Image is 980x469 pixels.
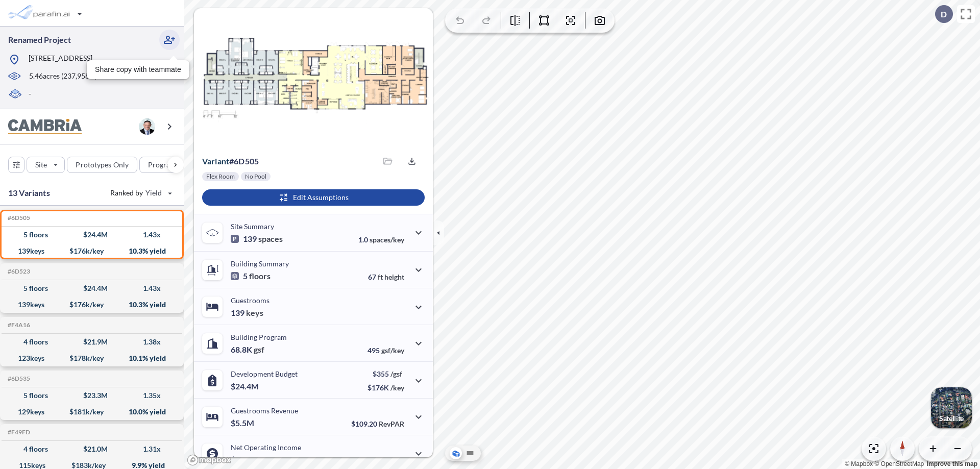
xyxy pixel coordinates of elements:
[231,344,264,355] p: 68.8K
[368,273,404,281] p: 67
[29,53,92,66] p: [STREET_ADDRESS]
[231,418,256,428] p: $5.5M
[35,160,47,170] p: Site
[27,157,65,173] button: Site
[254,344,264,355] span: gsf
[874,460,924,467] a: OpenStreetMap
[231,369,298,378] p: Development Budget
[6,322,30,329] h5: Click to copy the code
[231,406,298,415] p: Guestrooms Revenue
[941,10,947,19] p: D
[258,234,283,244] span: spaces
[29,89,31,101] p: -
[231,296,269,305] p: Guestrooms
[76,160,129,170] p: Prototypes Only
[927,460,977,467] a: Improve this map
[8,119,82,135] img: BrandImage
[450,447,462,459] button: Aerial View
[145,188,162,198] span: Yield
[390,383,404,392] span: /key
[231,234,283,244] p: 139
[379,419,404,428] span: RevPAR
[231,259,289,268] p: Building Summary
[67,157,137,173] button: Prototypes Only
[29,71,97,82] p: 5.46 acres ( 237,958 sf)
[382,456,404,465] span: margin
[231,333,287,341] p: Building Program
[381,346,404,355] span: gsf/key
[231,381,260,391] p: $24.4M
[6,268,30,275] h5: Click to copy the code
[378,273,383,281] span: ft
[351,419,404,428] p: $109.20
[6,214,30,221] h5: Click to copy the code
[6,375,30,382] h5: Click to copy the code
[249,271,271,281] span: floors
[931,387,972,428] img: Switcher Image
[231,443,301,452] p: Net Operating Income
[845,460,873,467] a: Mapbox
[390,369,402,378] span: /gsf
[148,160,177,170] p: Program
[139,118,155,135] img: user logo
[367,346,404,355] p: 495
[464,447,476,459] button: Site Plan
[6,429,30,436] h5: Click to copy the code
[202,189,425,206] button: Edit Assumptions
[231,308,263,318] p: 139
[367,383,404,392] p: $176K
[95,64,181,75] p: Share copy with teammate
[202,156,229,166] span: Variant
[293,192,349,203] p: Edit Assumptions
[246,308,263,318] span: keys
[102,185,179,201] button: Ranked by Yield
[206,172,235,181] p: Flex Room
[8,34,71,45] p: Renamed Project
[370,235,404,244] span: spaces/key
[231,455,256,465] p: $2.5M
[931,387,972,428] button: Switcher ImageSatellite
[231,222,274,231] p: Site Summary
[361,456,404,465] p: 45.0%
[245,172,266,181] p: No Pool
[139,157,194,173] button: Program
[358,235,404,244] p: 1.0
[202,156,259,166] p: # 6d505
[367,369,404,378] p: $355
[231,271,271,281] p: 5
[187,454,232,466] a: Mapbox homepage
[8,187,50,199] p: 13 Variants
[384,273,404,281] span: height
[939,414,964,423] p: Satellite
